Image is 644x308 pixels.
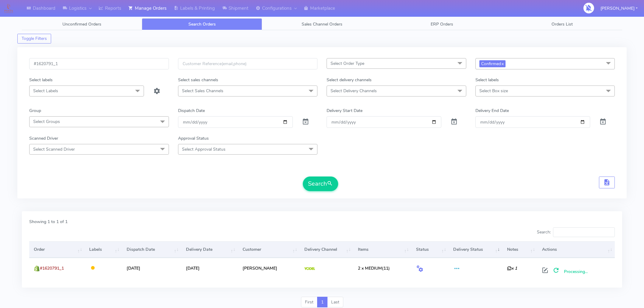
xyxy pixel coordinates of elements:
span: Unconfirmed Orders [62,21,101,27]
ul: Tabs [22,18,622,30]
label: Select labels [29,77,53,83]
span: Processing... [564,269,588,275]
th: Delivery Channel: activate to sort column ascending [300,241,353,258]
th: Items: activate to sort column ascending [353,241,411,258]
button: Search [303,177,338,191]
span: Select Order Type [331,61,364,66]
th: Notes: activate to sort column ascending [502,241,537,258]
th: Dispatch Date: activate to sort column ascending [122,241,181,258]
th: Order: activate to sort column ascending [29,241,85,258]
img: Yodel [304,267,315,270]
input: Search: [553,227,615,237]
th: Actions: activate to sort column ascending [537,241,615,258]
label: Scanned Driver [29,135,58,142]
button: [PERSON_NAME] [596,2,642,15]
span: Select Scanned Driver [33,146,75,152]
span: Select Sales Channels [182,88,223,94]
span: #1620791_1 [40,265,64,271]
input: Order Id [29,58,169,69]
td: [PERSON_NAME] [238,258,299,278]
td: [DATE] [122,258,181,278]
th: Delivery Status: activate to sort column ascending [449,241,502,258]
span: Confirmed [479,60,506,67]
span: Orders List [551,21,573,27]
img: shopify.png [34,265,40,271]
td: [DATE] [181,258,238,278]
label: Dispatch Date [178,107,205,114]
span: Sales Channel Orders [302,21,342,27]
label: Showing 1 to 1 of 1 [29,219,68,225]
span: Select Approval Status [182,146,226,152]
span: ERP Orders [431,21,453,27]
label: Select sales channels [178,77,218,83]
th: Status: activate to sort column ascending [411,241,449,258]
span: Select Groups [33,119,60,124]
input: Customer Reference(email,phone) [178,58,318,69]
label: Delivery End Date [475,107,509,114]
th: Labels: activate to sort column ascending [85,241,122,258]
button: Toggle Filters [17,34,51,44]
span: Select Delivery Channels [331,88,377,94]
span: Select Labels [33,88,58,94]
a: x [501,60,504,67]
th: Delivery Date: activate to sort column ascending [181,241,238,258]
label: Delivery Start Date [327,107,362,114]
a: 1 [317,297,327,308]
span: 2 x MEDIUM [358,265,382,271]
span: Search Orders [188,21,216,27]
span: Select Box size [479,88,508,94]
label: Select delivery channels [327,77,372,83]
i: x 1 [507,265,517,271]
span: (11) [358,265,390,271]
label: Approval Status [178,135,209,142]
th: Customer: activate to sort column ascending [238,241,299,258]
label: Select labels [475,77,499,83]
label: Group [29,107,41,114]
label: Search: [537,227,615,237]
